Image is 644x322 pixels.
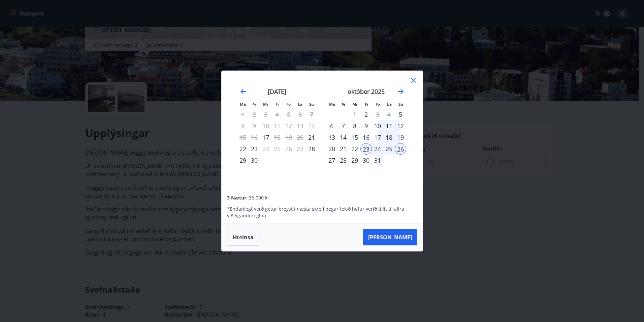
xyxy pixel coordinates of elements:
div: 10 [372,120,383,132]
small: Fö [376,102,380,107]
td: Choose miðvikudagur, 1. október 2025 as your check-in date. It’s available. [349,109,360,120]
div: 23 [360,143,372,155]
td: Not available. sunnudagur, 14. september 2025 [306,120,317,132]
td: Selected. laugardagur, 25. október 2025 [383,143,395,155]
small: Su [309,102,314,107]
td: Choose miðvikudagur, 15. október 2025 as your check-in date. It’s available. [349,132,360,143]
td: Choose sunnudagur, 28. september 2025 as your check-in date. It’s available. [306,143,317,155]
td: Not available. miðvikudagur, 3. september 2025 [260,109,271,120]
td: Choose fimmtudagur, 16. október 2025 as your check-in date. It’s available. [360,132,372,143]
div: 1 [349,109,360,120]
small: Fi [276,102,279,107]
td: Choose þriðjudagur, 7. október 2025 as your check-in date. It’s available. [337,120,349,132]
div: 11 [383,120,395,132]
td: Not available. mánudagur, 1. september 2025 [237,109,249,120]
div: 22 [349,143,360,155]
button: Hreinsa [227,229,259,246]
div: 16 [360,132,372,143]
div: 14 [337,132,349,143]
div: 20 [326,143,337,155]
small: Su [398,102,403,107]
td: Choose miðvikudagur, 8. október 2025 as your check-in date. It’s available. [349,120,360,132]
small: Fö [286,102,291,107]
div: 23 [249,143,260,155]
small: La [298,102,302,107]
strong: [DATE] [268,87,286,96]
div: Aðeins innritun í boði [306,132,317,143]
td: Choose fimmtudagur, 9. október 2025 as your check-in date. It’s available. [360,120,372,132]
td: Not available. sunnudagur, 7. september 2025 [306,109,317,120]
td: Not available. þriðjudagur, 9. september 2025 [249,120,260,132]
td: Choose þriðjudagur, 28. október 2025 as your check-in date. It’s available. [337,155,349,166]
td: Not available. fimmtudagur, 25. september 2025 [271,143,283,155]
div: 9 [360,120,372,132]
span: 3 Nætur: [227,194,248,201]
td: Choose mánudagur, 20. október 2025 as your check-in date. It’s available. [326,143,337,155]
td: Choose föstudagur, 17. október 2025 as your check-in date. It’s available. [372,132,383,143]
div: Calendar [230,79,415,181]
td: Selected as end date. sunnudagur, 26. október 2025 [395,143,406,155]
div: Aðeins útritun í boði [271,132,283,143]
td: Not available. þriðjudagur, 2. september 2025 [249,109,260,120]
td: Choose miðvikudagur, 22. október 2025 as your check-in date. It’s available. [349,143,360,155]
div: Aðeins útritun í boði [260,143,271,155]
div: Move forward to switch to the next month. [397,87,405,96]
small: Mi [352,102,357,107]
div: 29 [349,155,360,166]
p: * Endanlegt verð getur breyst í næsta skrefi þegar tekið hefur verið tillit til allra viðeigandi ... [227,206,417,219]
small: Fi [365,102,368,107]
td: Choose fimmtudagur, 2. október 2025 as your check-in date. It’s available. [360,109,372,120]
div: 30 [249,155,260,166]
div: 15 [349,132,360,143]
div: 7 [337,120,349,132]
td: Not available. föstudagur, 5. september 2025 [283,109,294,120]
td: Choose sunnudagur, 12. október 2025 as your check-in date. It’s available. [395,120,406,132]
div: 13 [326,132,337,143]
div: 19 [395,132,406,143]
td: Choose þriðjudagur, 30. september 2025 as your check-in date. It’s available. [249,155,260,166]
div: 30 [360,155,372,166]
div: 26 [395,143,406,155]
div: 6 [326,120,337,132]
td: Choose þriðjudagur, 23. september 2025 as your check-in date. It’s available. [249,143,260,155]
td: Selected. föstudagur, 24. október 2025 [372,143,383,155]
div: 22 [237,143,249,155]
small: Þr [342,102,346,107]
span: 36.000 kr. [249,194,271,201]
td: Not available. fimmtudagur, 11. september 2025 [271,120,283,132]
button: [PERSON_NAME] [363,229,417,245]
td: Not available. laugardagur, 27. september 2025 [294,143,306,155]
td: Choose mánudagur, 29. september 2025 as your check-in date. It’s available. [237,155,249,166]
td: Not available. laugardagur, 4. október 2025 [383,109,395,120]
td: Choose laugardagur, 18. október 2025 as your check-in date. It’s available. [383,132,395,143]
td: Choose sunnudagur, 5. október 2025 as your check-in date. It’s available. [395,109,406,120]
td: Selected as start date. fimmtudagur, 23. október 2025 [360,143,372,155]
div: 25 [383,143,395,155]
td: Choose mánudagur, 27. október 2025 as your check-in date. It’s available. [326,155,337,166]
td: Choose föstudagur, 10. október 2025 as your check-in date. It’s available. [372,120,383,132]
td: Not available. miðvikudagur, 10. september 2025 [260,120,271,132]
td: Not available. þriðjudagur, 16. september 2025 [249,132,260,143]
div: 17 [372,132,383,143]
td: Choose laugardagur, 11. október 2025 as your check-in date. It’s available. [383,120,395,132]
td: Not available. laugardagur, 20. september 2025 [294,132,306,143]
td: Choose þriðjudagur, 14. október 2025 as your check-in date. It’s available. [337,132,349,143]
small: Þr [252,102,256,107]
div: 24 [372,143,383,155]
td: Choose mánudagur, 22. september 2025 as your check-in date. It’s available. [237,143,249,155]
td: Choose fimmtudagur, 18. september 2025 as your check-in date. It’s available. [271,132,283,143]
td: Not available. mánudagur, 15. september 2025 [237,132,249,143]
td: Not available. fimmtudagur, 4. september 2025 [271,109,283,120]
td: Choose föstudagur, 3. október 2025 as your check-in date. It’s available. [372,109,383,120]
td: Choose miðvikudagur, 24. september 2025 as your check-in date. It’s available. [260,143,271,155]
div: 29 [237,155,249,166]
td: Not available. föstudagur, 12. september 2025 [283,120,294,132]
div: Aðeins útritun í boði [372,109,383,120]
div: 21 [337,143,349,155]
div: 31 [372,155,383,166]
div: 12 [395,120,406,132]
small: Má [329,102,335,107]
div: 28 [337,155,349,166]
td: Choose þriðjudagur, 21. október 2025 as your check-in date. It’s available. [337,143,349,155]
div: 8 [349,120,360,132]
